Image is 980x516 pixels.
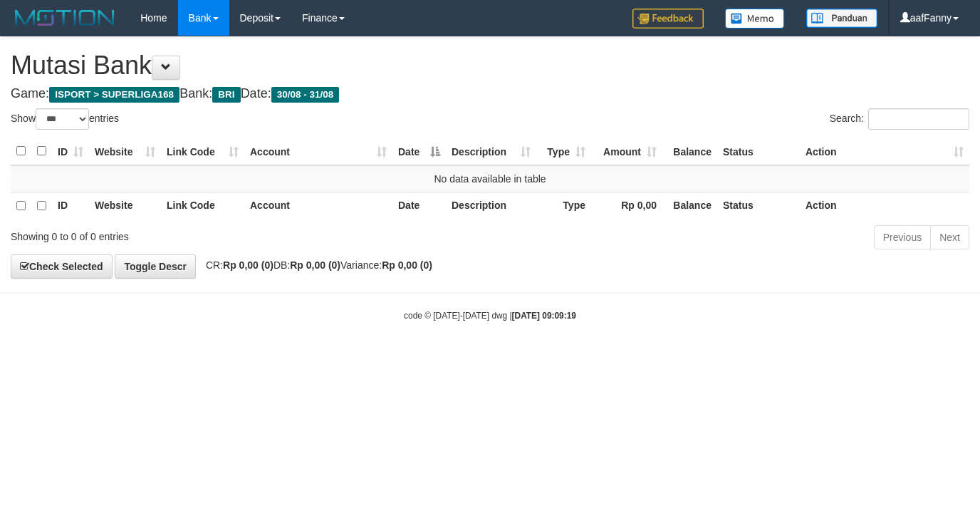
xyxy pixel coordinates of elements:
[11,165,969,192] td: No data available in table
[591,192,662,220] th: Rp 0,00
[244,192,392,220] th: Account
[11,108,119,130] label: Show entries
[11,254,113,279] a: Check Selected
[161,192,244,220] th: Link Code
[392,138,446,165] th: Date: activate to sort column descending
[446,138,536,165] th: Description: activate to sort column ascending
[271,87,340,103] span: 30/08 - 31/08
[404,311,576,321] small: code © [DATE]-[DATE] dwg |
[11,51,969,80] h1: Mutasi Bank
[115,254,196,279] a: Toggle Descr
[591,138,662,165] th: Amount: activate to sort column ascending
[830,108,969,130] label: Search:
[800,192,969,220] th: Action
[800,138,969,165] th: Action: activate to sort column ascending
[632,9,704,29] img: Feedback.jpg
[36,108,89,130] select: Showentries
[89,138,161,165] th: Website: activate to sort column ascending
[662,192,717,220] th: Balance
[11,87,969,101] h4: Game: Bank: Date:
[717,192,800,220] th: Status
[874,225,931,249] a: Previous
[382,259,432,271] strong: Rp 0,00 (0)
[223,259,273,271] strong: Rp 0,00 (0)
[392,192,446,220] th: Date
[11,224,397,244] div: Showing 0 to 0 of 0 entries
[49,87,179,103] span: ISPORT > SUPERLIGA168
[536,192,591,220] th: Type
[930,225,969,249] a: Next
[52,138,89,165] th: ID: activate to sort column ascending
[11,7,119,29] img: MOTION_logo.png
[161,138,244,165] th: Link Code: activate to sort column ascending
[244,138,392,165] th: Account: activate to sort column ascending
[89,192,161,220] th: Website
[290,259,340,271] strong: Rp 0,00 (0)
[725,9,785,29] img: Button%20Memo.svg
[662,138,717,165] th: Balance
[512,311,576,321] strong: [DATE] 09:09:19
[868,108,969,130] input: Search:
[199,259,432,271] span: CR: DB: Variance:
[446,192,536,220] th: Description
[536,138,591,165] th: Type: activate to sort column ascending
[806,9,877,28] img: panduan.png
[52,192,89,220] th: ID
[212,87,240,103] span: BRI
[717,138,800,165] th: Status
